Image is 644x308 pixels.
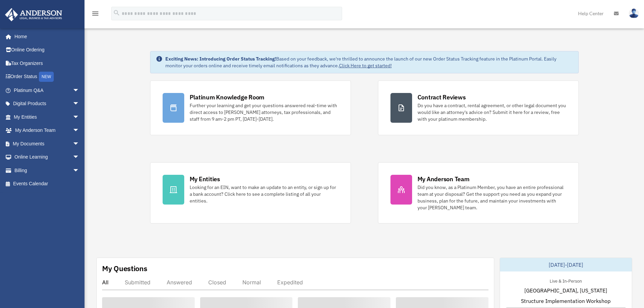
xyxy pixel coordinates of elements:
a: Contract Reviews Do you have a contract, rental agreement, or other legal document you would like... [378,80,579,135]
a: menu [91,12,99,18]
i: search [113,9,120,17]
div: Answered [167,279,192,286]
div: Looking for an EIN, want to make an update to an entity, or sign up for a bank account? Click her... [190,184,338,204]
span: arrow_drop_down [73,84,86,97]
div: My Anderson Team [418,175,470,183]
a: Online Ordering [5,43,90,57]
span: [GEOGRAPHIC_DATA], [US_STATE] [524,286,607,294]
i: menu [91,9,99,18]
div: My Entities [190,175,220,183]
div: Do you have a contract, rental agreement, or other legal document you would like an attorney's ad... [418,102,566,122]
div: My Questions [102,263,147,274]
img: Anderson Advisors Platinum Portal [3,8,64,21]
strong: Exciting News: Introducing Order Status Tracking! [165,56,276,62]
span: arrow_drop_down [73,137,86,151]
img: User Pic [629,8,639,18]
a: My Entities Looking for an EIN, want to make an update to an entity, or sign up for a bank accoun... [150,162,351,223]
span: arrow_drop_down [73,97,86,111]
span: arrow_drop_down [73,110,86,124]
div: Closed [208,279,226,286]
a: My Documentsarrow_drop_down [5,137,90,150]
span: arrow_drop_down [73,150,86,164]
div: Live & In-Person [544,277,587,284]
a: My Entitiesarrow_drop_down [5,110,90,124]
a: Order StatusNEW [5,70,90,84]
div: NEW [39,72,54,82]
a: My Anderson Team Did you know, as a Platinum Member, you have an entire professional team at your... [378,162,579,223]
div: Expedited [277,279,303,286]
a: Platinum Q&Aarrow_drop_down [5,84,90,97]
span: arrow_drop_down [73,124,86,138]
a: Online Learningarrow_drop_down [5,150,90,164]
div: Further your learning and get your questions answered real-time with direct access to [PERSON_NAM... [190,102,338,122]
div: Did you know, as a Platinum Member, you have an entire professional team at your disposal? Get th... [418,184,566,211]
a: Digital Productsarrow_drop_down [5,97,90,111]
span: arrow_drop_down [73,164,86,177]
a: Billingarrow_drop_down [5,164,90,177]
div: Submitted [125,279,150,286]
div: Based on your feedback, we're thrilled to announce the launch of our new Order Status Tracking fe... [165,55,573,69]
span: Structure Implementation Workshop [521,297,611,305]
div: Platinum Knowledge Room [190,93,265,101]
a: My Anderson Teamarrow_drop_down [5,124,90,137]
a: Click Here to get started! [339,63,392,69]
a: Home [5,30,86,43]
div: All [102,279,109,286]
div: Normal [242,279,261,286]
div: [DATE]-[DATE] [500,258,632,271]
div: Contract Reviews [418,93,466,101]
a: Tax Organizers [5,56,90,70]
a: Events Calendar [5,177,90,191]
a: Platinum Knowledge Room Further your learning and get your questions answered real-time with dire... [150,80,351,135]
